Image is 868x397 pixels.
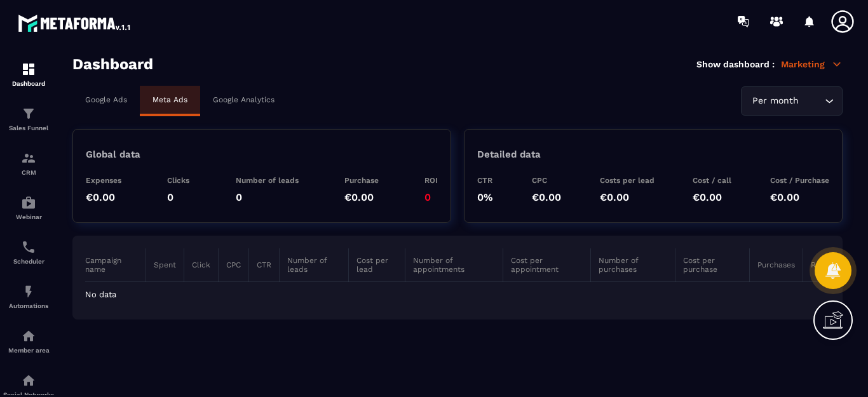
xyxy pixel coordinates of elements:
p: €0.00 [86,191,121,203]
p: €0.00 [600,191,654,203]
a: schedulerschedulerScheduler [3,230,54,274]
th: CPC [218,248,248,282]
th: Cost per lead [348,248,405,282]
img: automations [21,195,36,210]
th: Campaign name [85,248,146,282]
p: CPC [532,176,561,185]
p: Google Ads [85,95,127,104]
p: Automations [3,302,54,309]
p: Dashboard [3,80,54,87]
td: No data [85,282,749,307]
img: formation [21,62,36,77]
p: Member area [3,347,54,354]
th: Purchases [749,248,803,282]
img: formation [21,151,36,166]
input: Search for option [801,94,822,108]
img: scheduler [21,239,36,255]
th: Click [184,248,218,282]
th: Number of leads [279,248,348,282]
p: CTR [477,176,493,185]
p: €0.00 [770,191,829,203]
a: automationsautomationsMember area [3,319,54,363]
p: Costs per lead [600,176,654,185]
p: Show dashboard : [696,59,775,69]
div: Search for option [741,86,843,116]
p: 0% [477,191,493,203]
p: €0.00 [344,191,379,203]
p: Marketing [781,58,843,70]
th: Spent [146,248,184,282]
a: formationformationSales Funnel [3,97,54,141]
h3: Dashboard [72,55,153,73]
th: Roi [803,248,830,282]
p: Clicks [167,176,189,185]
p: Purchase [344,176,379,185]
th: Cost per purchase [675,248,749,282]
a: formationformationDashboard [3,52,54,97]
th: CTR [248,248,279,282]
a: formationformationCRM [3,141,54,185]
p: Sales Funnel [3,124,54,131]
p: ROI [424,176,438,185]
p: Webinar [3,213,54,220]
img: automations [21,328,36,344]
p: 0 [424,191,438,203]
p: Scheduler [3,258,54,265]
p: Cost / Purchase [770,176,829,185]
th: Cost per appointment [503,248,590,282]
p: €0.00 [532,191,561,203]
img: formation [21,106,36,121]
a: automationsautomationsWebinar [3,185,54,230]
img: automations [21,284,36,299]
img: logo [18,11,132,34]
p: Expenses [86,176,121,185]
th: Number of purchases [590,248,675,282]
p: Cost / call [693,176,731,185]
p: Meta Ads [153,95,187,104]
p: Global data [86,149,140,160]
p: Detailed data [477,149,541,160]
p: €0.00 [693,191,731,203]
span: Per month [749,94,801,108]
a: automationsautomationsAutomations [3,274,54,319]
p: CRM [3,169,54,176]
th: Number of appointments [405,248,503,282]
p: Number of leads [236,176,299,185]
p: 0 [236,191,299,203]
img: social-network [21,373,36,388]
p: 0 [167,191,189,203]
p: Google Analytics [213,95,275,104]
